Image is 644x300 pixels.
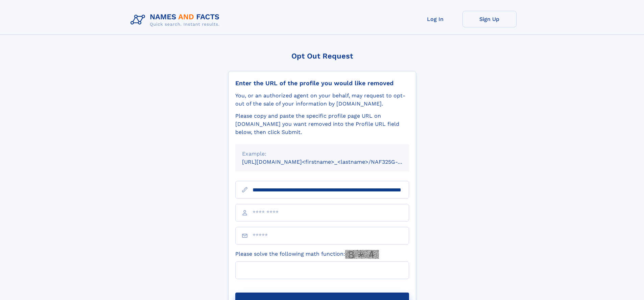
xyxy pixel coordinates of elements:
[235,250,379,259] label: Please solve the following math function:
[462,11,517,27] a: Sign Up
[235,79,409,87] div: Enter the URL of the profile you would like removed
[242,150,402,158] div: Example:
[235,92,409,108] div: You, or an authorized agent on your behalf, may request to opt-out of the sale of your informatio...
[235,112,409,136] div: Please copy and paste the specific profile page URL on [DOMAIN_NAME] you want removed into the Pr...
[228,52,416,60] div: Opt Out Request
[408,11,462,27] a: Log In
[128,11,225,29] img: Logo Names and Facts
[242,159,422,165] small: [URL][DOMAIN_NAME]<firstname>_<lastname>/NAF325G-xxxxxxxx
